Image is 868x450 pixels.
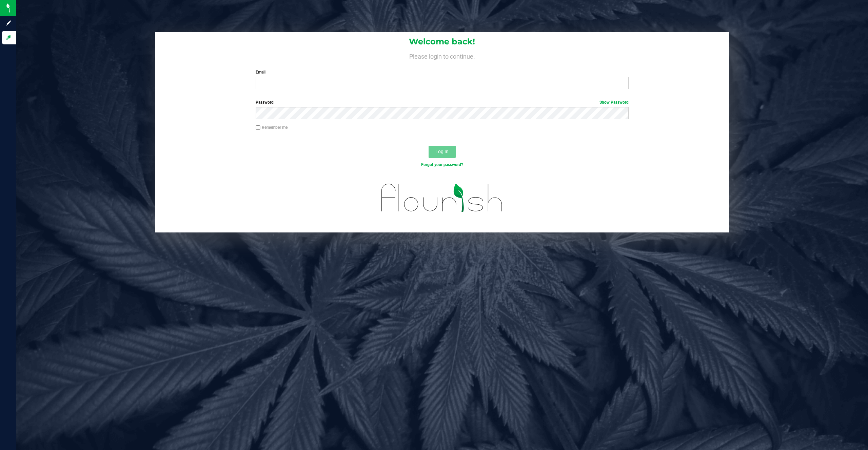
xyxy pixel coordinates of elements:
span: Password [256,100,274,105]
button: Log In [429,146,456,158]
inline-svg: Sign up [5,20,12,26]
span: Log In [435,149,449,154]
h4: Please login to continue. [155,52,730,60]
inline-svg: Log in [5,34,12,41]
h1: Welcome back! [155,37,730,46]
label: Email [256,69,629,75]
label: Remember me [256,124,288,130]
a: Show Password [599,100,629,105]
input: Remember me [256,125,260,130]
a: Forgot your password? [421,162,463,167]
img: flourish_logo.svg [370,175,514,221]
